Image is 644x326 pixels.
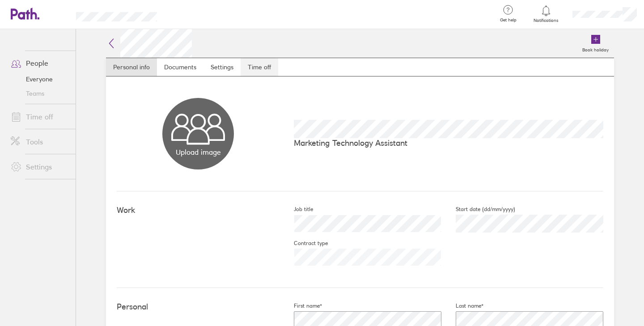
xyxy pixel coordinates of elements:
a: Settings [4,158,76,176]
a: Personal info [106,58,157,76]
label: Start date (dd/mm/yyyy) [441,206,515,213]
h4: Personal [117,302,280,312]
p: Marketing Technology Assistant [294,138,603,148]
a: Tools [4,133,76,151]
label: Contract type [280,240,328,247]
label: Job title [280,206,313,213]
h4: Work [117,206,280,215]
a: Everyone [4,72,76,86]
a: Time off [4,108,76,126]
a: Time off [241,58,278,76]
a: Settings [203,58,241,76]
a: Documents [157,58,203,76]
label: First name* [280,302,322,309]
a: Notifications [532,4,561,23]
label: Book holiday [577,45,614,53]
a: Book holiday [577,29,614,58]
span: Get help [494,17,523,23]
a: People [4,54,76,72]
a: Teams [4,86,76,101]
span: Notifications [532,18,561,23]
label: Last name* [441,302,483,309]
